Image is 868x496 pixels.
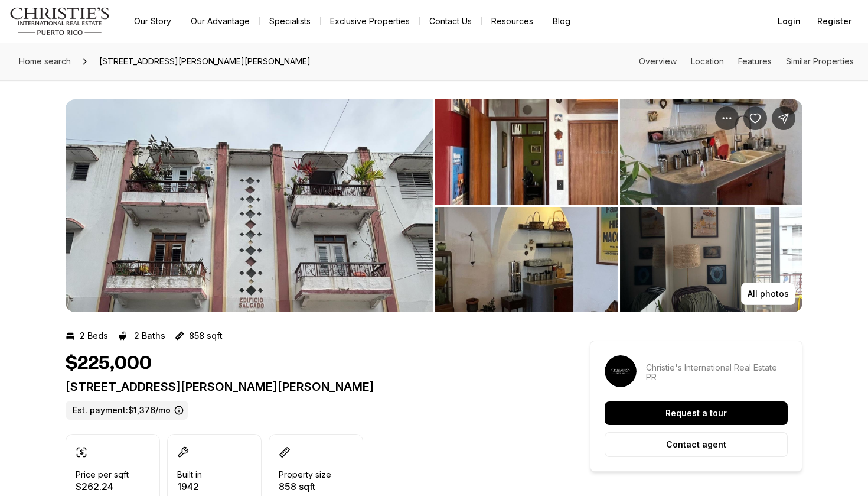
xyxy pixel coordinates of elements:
a: Skip to: Overview [639,56,677,66]
p: All photos [748,289,789,299]
h1: $225,000 [66,352,152,375]
p: Price per sqft [76,470,129,479]
span: Home search [19,56,71,66]
p: Contact agent [666,440,726,449]
a: Home search [14,52,76,71]
a: Skip to: Similar Properties [786,56,854,66]
p: $262.24 [76,482,129,491]
a: Blog [543,13,580,30]
button: Login [771,9,808,33]
button: 2 Baths [118,326,165,345]
button: Share Property: 701 CLL ERNESTO CERRA #3A [772,106,795,130]
p: Request a tour [665,409,727,418]
button: Contact Us [420,13,481,30]
button: View image gallery [435,99,618,205]
button: Save Property: 701 CLL ERNESTO CERRA #3A [743,106,767,130]
p: 2 Baths [134,331,165,341]
a: Our Story [125,13,181,30]
button: All photos [741,283,795,305]
nav: Page section menu [639,57,854,66]
li: 1 of 3 [66,99,433,312]
button: View image gallery [435,207,618,312]
p: 858 sqft [189,331,223,341]
a: Specialists [260,13,320,30]
p: Christie's International Real Estate PR [646,363,788,382]
button: Property options [715,106,739,130]
button: Contact agent [605,432,788,457]
button: View image gallery [620,99,802,205]
p: Built in [177,470,202,479]
a: Skip to: Features [738,56,772,66]
div: Listing Photos [66,99,802,312]
p: Property size [279,470,331,479]
p: 1942 [177,482,202,491]
label: Est. payment: $1,376/mo [66,401,188,420]
a: Exclusive Properties [321,13,419,30]
li: 2 of 3 [435,99,802,312]
button: View image gallery [66,99,433,312]
a: Our Advantage [181,13,259,30]
p: [STREET_ADDRESS][PERSON_NAME][PERSON_NAME] [66,380,547,394]
button: Register [810,9,859,33]
p: 858 sqft [279,482,331,491]
span: [STREET_ADDRESS][PERSON_NAME][PERSON_NAME] [94,52,315,71]
span: Login [778,17,801,26]
span: Register [817,17,851,26]
p: 2 Beds [80,331,108,341]
img: logo [9,7,110,35]
a: Resources [482,13,543,30]
button: View image gallery [620,207,802,312]
a: Skip to: Location [691,56,724,66]
button: Request a tour [605,401,788,425]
